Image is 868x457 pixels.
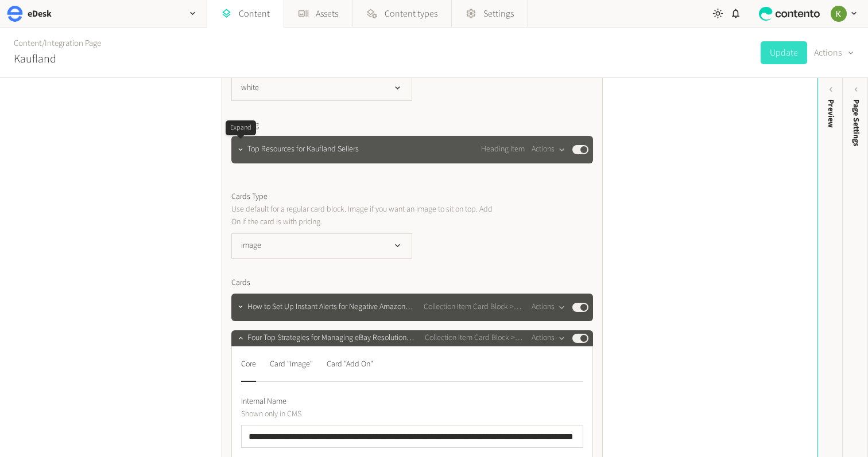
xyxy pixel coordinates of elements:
span: How to Set Up Instant Alerts for Negative Amazon Feedback [247,301,417,313]
span: Collection Item Card Block > Card Item [424,301,525,313]
button: image [231,233,412,259]
img: eDesk [7,6,23,22]
button: Actions [532,143,565,157]
span: Page Settings [850,99,862,146]
button: Actions [814,41,854,64]
div: Preview [825,99,837,128]
span: Top Resources for Kaufland Sellers [247,143,359,155]
span: Cards Type [231,191,268,203]
button: Actions [532,331,565,345]
p: Use default for a regular card block. Image if you want an image to sit on top. Add On if the car... [231,203,493,229]
span: Cards [231,277,250,289]
span: Four Top Strategies for Managing eBay Resolution Centre Case… [247,332,418,344]
a: Integration Page [45,37,101,49]
button: Actions [532,300,565,314]
span: Settings [483,7,514,21]
div: Card "Add On" [327,356,373,374]
span: Heading [231,119,259,131]
button: Update [761,41,807,64]
span: Content types [385,7,437,21]
div: Core [241,356,256,374]
h2: Kaufland [14,50,56,68]
h2: eDesk [28,7,52,21]
img: Keelin Terry [831,6,847,22]
div: Expand [226,120,256,135]
span: Collection Item Card Block > Card Item [425,332,525,344]
button: white [231,76,412,101]
span: Heading Item [481,143,525,155]
span: Internal Name [241,396,286,408]
p: Shown only in CMS [241,408,502,420]
a: Content [14,37,42,49]
span: / [42,37,45,49]
div: Card "Image" [270,356,313,374]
